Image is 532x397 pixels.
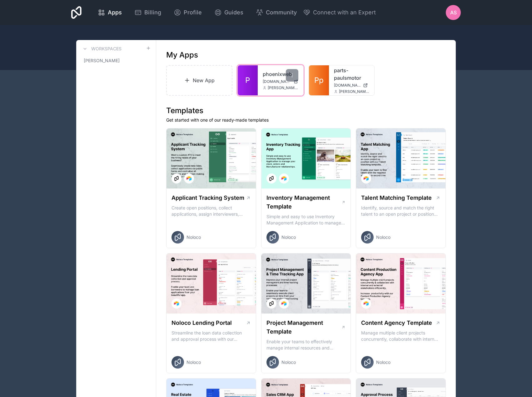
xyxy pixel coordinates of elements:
p: Manage multiple client projects concurrently, collaborate with internal and external stakeholders... [361,330,440,342]
span: Pp [314,75,324,85]
span: [PERSON_NAME][EMAIL_ADDRESS][DOMAIN_NAME] [339,89,370,94]
a: P [238,65,258,95]
h1: Applicant Tracking System [172,193,244,202]
span: Noloco [186,359,201,365]
span: Noloco [281,234,296,240]
span: [DOMAIN_NAME] [263,79,291,84]
a: New App [166,65,232,96]
span: [DOMAIN_NAME] [334,83,361,88]
p: Get started with one of our ready-made templates [166,117,446,123]
h3: Workspaces [91,46,122,52]
a: [PERSON_NAME] [81,55,151,66]
h1: Project Management Template [266,319,341,336]
span: Profile [184,8,202,17]
a: Apps [93,6,127,19]
span: Noloco [376,359,390,365]
h1: Content Agency Template [361,319,432,327]
a: Community [251,6,302,19]
span: Noloco [376,234,390,240]
h1: Templates [166,106,446,116]
img: Airtable Logo [174,301,179,306]
span: P [245,75,250,85]
img: Airtable Logo [186,176,191,181]
span: Guides [224,8,243,17]
img: Airtable Logo [364,301,369,306]
span: [PERSON_NAME] [84,58,120,64]
a: Billing [129,6,166,19]
a: Workspaces [81,45,122,53]
p: Enable your teams to effectively manage internal resources and execute client projects on time. [266,339,346,351]
a: Pp [309,65,329,95]
p: Simple and easy to use Inventory Management Application to manage your stock, orders and Manufact... [266,214,346,226]
p: Create open positions, collect applications, assign interviewers, centralise candidate feedback a... [172,205,251,217]
span: Noloco [186,234,201,240]
h1: My Apps [166,50,198,60]
span: Apps [108,8,122,17]
img: Airtable Logo [364,176,369,181]
a: [DOMAIN_NAME] [263,79,298,84]
span: Noloco [281,359,296,365]
a: phoenixweb [263,70,298,78]
img: Airtable Logo [281,301,286,306]
span: [PERSON_NAME][EMAIL_ADDRESS][DOMAIN_NAME] [268,85,298,90]
p: Identify, source and match the right talent to an open project or position with our Talent Matchi... [361,205,440,217]
a: Guides [209,6,248,19]
h1: Talent Matching Template [361,193,432,202]
img: Airtable Logo [281,176,286,181]
span: Community [266,8,297,17]
a: parts-paulsmotor [334,67,370,82]
h1: Noloco Lending Portal [172,319,232,327]
h1: Inventory Management Template [266,193,341,211]
button: Connect with an Expert [303,8,376,17]
span: Billing [144,8,161,17]
a: Profile [169,6,207,19]
a: [DOMAIN_NAME] [334,83,370,88]
span: AS [450,9,457,16]
p: Streamline the loan data collection and approval process with our Lending Portal template. [172,330,251,342]
span: Connect with an Expert [313,8,376,17]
